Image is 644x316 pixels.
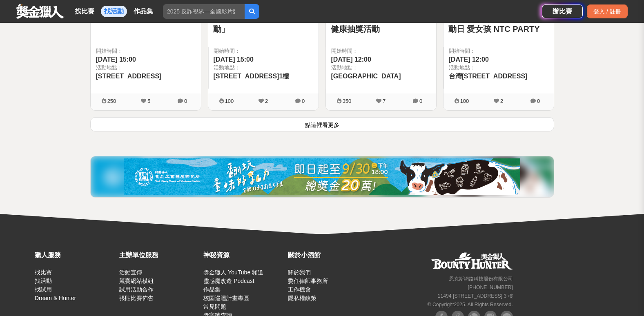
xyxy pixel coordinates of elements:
span: 0 [537,98,540,104]
a: 關於我們 [288,269,311,276]
span: 0 [184,98,187,104]
a: 找活動 [35,278,52,284]
a: 委任律師事務所 [288,278,328,284]
a: 找比賽 [71,6,98,17]
span: 活動地點： [96,64,196,72]
span: 開始時間： [214,47,314,55]
small: [PHONE_NUMBER] [468,285,513,290]
span: 台灣[STREET_ADDRESS] [449,73,528,80]
small: 11494 [STREET_ADDRESS] 3 樓 [438,293,513,299]
a: 找活動 [101,6,127,17]
img: 0721bdb2-86f1-4b3e-8aa4-d67e5439bccf.jpg [124,158,520,195]
a: 競賽網站模組 [119,278,154,284]
span: 100 [225,98,234,104]
a: 活動宣傳 [119,269,142,276]
span: [DATE] 15:00 [214,56,254,63]
span: 350 [343,98,352,104]
a: Dream & Hunter [35,295,76,301]
a: 試用活動合作 [119,286,154,293]
a: 作品集 [130,6,156,17]
button: 點這裡看更多 [90,117,554,131]
span: [DATE] 12:00 [331,56,371,63]
a: 張貼比賽佈告 [119,295,154,301]
a: 隱私權政策 [288,295,316,301]
span: 活動地點： [331,64,431,72]
span: [DATE] 15:00 [96,56,136,63]
a: 找比賽 [35,269,52,276]
a: 校園巡迴計畫專區 [203,295,249,301]
a: 找試用 [35,286,52,293]
div: 關於小酒館 [288,250,368,260]
span: 250 [107,98,116,104]
span: 100 [460,98,469,104]
div: 登入 / 註冊 [587,4,628,18]
span: 5 [147,98,150,104]
small: © Copyright 2025 . All Rights Reserved. [428,302,513,307]
span: 活動地點： [214,64,314,72]
span: [DATE] 12:00 [449,56,489,63]
span: [STREET_ADDRESS] [96,73,162,80]
a: 工作機會 [288,286,311,293]
div: 主辦單位服務 [119,250,200,260]
a: 辦比賽 [542,4,583,18]
div: 神秘資源 [203,250,284,260]
a: 常見問題 [203,303,226,310]
span: 0 [419,98,422,104]
span: 開始時間： [96,47,196,55]
span: [STREET_ADDRESS]1樓 [214,73,290,80]
span: 活動地點： [449,64,549,72]
span: [GEOGRAPHIC_DATA] [331,73,401,80]
a: 靈感魔改造 Podcast [203,278,254,284]
span: 2 [265,98,268,104]
span: 0 [302,98,305,104]
span: 開始時間： [449,47,549,55]
a: 作品集 [203,286,221,293]
span: 2 [500,98,503,104]
span: 開始時間： [331,47,431,55]
div: 獵人服務 [35,250,115,260]
small: 恩克斯網路科技股份有限公司 [449,276,513,282]
a: 獎金獵人 YouTube 頻道 [203,269,263,276]
span: 7 [383,98,386,104]
input: 2025 反詐視界—全國影片競賽 [163,4,245,19]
